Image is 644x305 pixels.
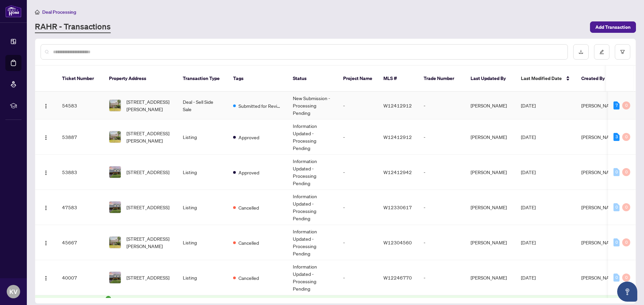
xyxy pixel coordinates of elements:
[126,235,172,250] span: [STREET_ADDRESS][PERSON_NAME]
[57,66,104,92] th: Ticket Number
[383,169,412,175] span: W12412942
[383,204,412,210] span: W12330617
[287,92,338,120] td: New Submission - Processing Pending
[126,204,169,211] span: [STREET_ADDRESS]
[521,169,536,175] span: [DATE]
[287,120,338,155] td: Information Updated - Processing Pending
[177,260,228,295] td: Listing
[613,203,620,211] div: 0
[581,169,618,175] span: [PERSON_NAME]
[109,202,121,213] img: thumbnail-img
[177,155,228,190] td: Listing
[617,282,637,302] button: Open asap
[465,66,516,92] th: Last Updated By
[465,225,516,260] td: [PERSON_NAME]
[238,274,259,282] span: Cancelled
[579,50,583,54] span: download
[287,260,338,295] td: Information Updated - Processing Pending
[465,92,516,120] td: [PERSON_NAME]
[521,275,536,281] span: [DATE]
[35,21,111,33] a: RAHR - Transactions
[613,133,620,141] div: 3
[418,155,465,190] td: -
[521,134,536,140] span: [DATE]
[383,134,412,140] span: W12412912
[581,275,618,281] span: [PERSON_NAME]
[576,66,616,92] th: Created By
[106,296,111,301] span: check-circle
[109,100,121,111] img: thumbnail-img
[238,239,259,246] span: Cancelled
[383,102,412,108] span: W12412912
[622,133,630,141] div: 0
[287,225,338,260] td: Information Updated - Processing Pending
[418,260,465,295] td: -
[126,168,169,176] span: [STREET_ADDRESS]
[521,204,536,210] span: [DATE]
[581,102,618,108] span: [PERSON_NAME]
[622,168,630,176] div: 0
[41,202,51,213] button: Logo
[287,190,338,225] td: Information Updated - Processing Pending
[57,120,104,155] td: 53887
[338,92,378,120] td: -
[43,276,49,281] img: Logo
[383,275,412,281] span: W12246770
[581,134,618,140] span: [PERSON_NAME]
[57,260,104,295] td: 40007
[43,103,49,109] img: Logo
[521,75,562,82] span: Last Modified Date
[521,102,536,108] span: [DATE]
[383,239,412,245] span: W12304560
[620,50,625,54] span: filter
[418,66,465,92] th: Trade Number
[465,120,516,155] td: [PERSON_NAME]
[177,92,228,120] td: Deal - Sell Side Sale
[126,130,172,144] span: [STREET_ADDRESS][PERSON_NAME]
[109,272,121,283] img: thumbnail-img
[9,287,17,296] span: KV
[238,169,259,176] span: Approved
[338,120,378,155] td: -
[126,98,172,113] span: [STREET_ADDRESS][PERSON_NAME]
[41,237,51,248] button: Logo
[109,237,121,248] img: thumbnail-img
[43,135,49,140] img: Logo
[338,190,378,225] td: -
[238,102,282,109] span: Submitted for Review
[613,238,620,246] div: 0
[177,225,228,260] td: Listing
[581,204,618,210] span: [PERSON_NAME]
[43,170,49,175] img: Logo
[41,272,51,283] button: Logo
[41,100,51,111] button: Logo
[613,274,620,282] div: 0
[338,155,378,190] td: -
[613,168,620,176] div: 0
[378,66,418,92] th: MLS #
[516,66,576,92] th: Last Modified Date
[599,50,604,54] span: edit
[465,190,516,225] td: [PERSON_NAME]
[590,21,636,33] button: Add Transaction
[177,120,228,155] td: Listing
[287,66,338,92] th: Status
[613,101,620,109] div: 7
[338,225,378,260] td: -
[41,132,51,142] button: Logo
[126,274,169,281] span: [STREET_ADDRESS]
[109,131,121,143] img: thumbnail-img
[521,239,536,245] span: [DATE]
[418,92,465,120] td: -
[622,274,630,282] div: 0
[418,190,465,225] td: -
[177,190,228,225] td: Listing
[287,155,338,190] td: Information Updated - Processing Pending
[35,10,40,14] span: home
[228,66,287,92] th: Tags
[57,155,104,190] td: 53883
[465,260,516,295] td: [PERSON_NAME]
[573,44,589,60] button: download
[338,260,378,295] td: -
[43,240,49,246] img: Logo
